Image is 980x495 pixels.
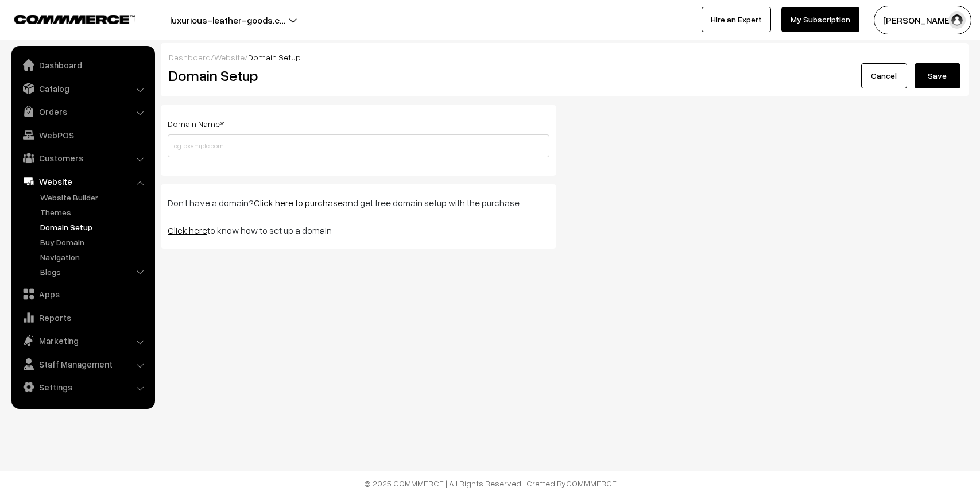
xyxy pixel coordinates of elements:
[37,251,151,263] a: Navigation
[168,196,549,210] p: Don’t have a domain? and get free domain setup with the purchase
[169,67,691,84] h2: Domain Setup
[14,307,151,328] a: Reports
[14,125,151,145] a: WebPOS
[861,63,907,88] a: Cancel
[37,221,151,233] a: Domain Setup
[702,7,771,32] a: Hire an Expert
[168,134,549,157] input: eg. example.com
[168,223,549,237] p: to know how to set up a domain
[14,377,151,397] a: Settings
[14,101,151,122] a: Orders
[169,52,211,62] a: Dashboard
[14,171,151,192] a: Website
[254,197,343,208] a: Click here to purchase
[168,225,207,236] a: Click here
[874,6,971,34] button: [PERSON_NAME]
[948,11,966,29] img: user
[214,52,245,62] a: Website
[14,11,115,25] a: COMMMERCE
[14,284,151,304] a: Apps
[37,206,151,218] a: Themes
[37,236,151,248] a: Buy Domain
[14,148,151,168] a: Customers
[14,354,151,374] a: Staff Management
[14,15,135,24] img: COMMMERCE
[14,55,151,75] a: Dashboard
[14,78,151,99] a: Catalog
[37,266,151,278] a: Blogs
[248,52,301,62] span: Domain Setup
[566,478,617,488] a: COMMMERCE
[781,7,859,32] a: My Subscription
[37,191,151,203] a: Website Builder
[130,6,326,34] button: luxurious-leather-goods.c…
[168,118,224,130] label: Domain Name
[915,63,960,88] button: Save
[169,51,960,63] div: / /
[14,330,151,351] a: Marketing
